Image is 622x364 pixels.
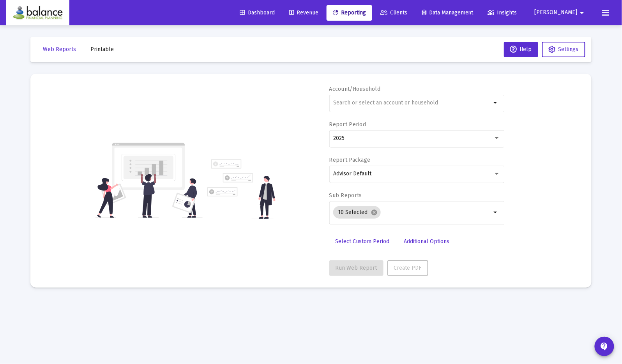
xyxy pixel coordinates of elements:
button: Web Reports [37,42,82,57]
span: Create PDF [394,265,422,271]
button: [PERSON_NAME] [525,5,596,20]
mat-icon: arrow_drop_down [578,5,587,21]
span: Printable [90,46,114,53]
label: Sub Reports [329,192,362,199]
input: Search or select an account or household [333,100,491,106]
a: Clients [374,5,413,21]
mat-icon: contact_support [600,342,609,351]
label: Account/Household [329,86,381,92]
button: Create PDF [387,260,428,276]
span: Run Web Report [336,265,377,271]
span: Clients [380,9,407,16]
span: Insights [488,9,517,16]
a: Insights [482,5,523,21]
mat-icon: arrow_drop_down [491,208,500,217]
span: Web Reports [43,46,76,53]
span: Reporting [333,9,366,16]
span: Revenue [289,9,318,16]
label: Report Period [329,121,366,128]
span: Advisor Default [333,170,371,177]
a: Data Management [415,5,480,21]
button: Printable [84,42,120,57]
a: Revenue [283,5,325,21]
button: Help [504,42,538,57]
span: Help [510,46,532,53]
a: Dashboard [233,5,281,21]
a: Reporting [327,5,372,21]
label: Report Package [329,157,371,163]
span: [PERSON_NAME] [535,9,578,16]
img: reporting [95,142,203,219]
img: reporting-alt [207,159,276,219]
span: Additional Options [404,238,450,245]
img: Dashboard [12,5,64,21]
mat-icon: cancel [371,209,378,216]
span: Data Management [422,9,474,16]
span: Select Custom Period [336,238,390,245]
mat-chip: 10 Selected [333,206,381,219]
button: Settings [542,42,585,57]
span: Settings [558,46,579,53]
mat-icon: arrow_drop_down [491,98,500,108]
span: 2025 [333,135,345,141]
mat-chip-list: Selection [333,205,491,220]
span: Dashboard [240,9,275,16]
button: Run Web Report [329,260,383,276]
